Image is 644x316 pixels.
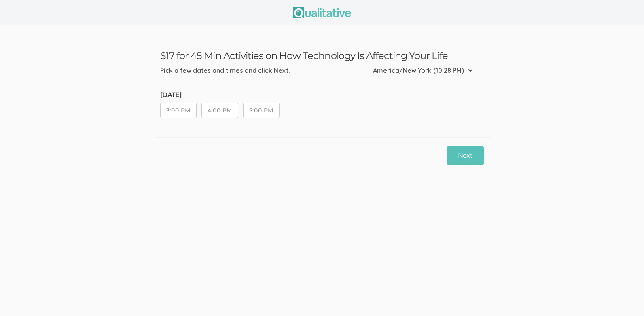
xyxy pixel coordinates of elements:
[160,50,484,61] h3: $17 for 45 Min Activities on How Technology Is Affecting Your Life
[160,91,284,99] h5: [DATE]
[160,66,290,75] div: Pick a few dates and times and click Next.
[160,103,197,118] button: 3:00 PM
[201,103,238,118] button: 4:00 PM
[243,103,280,118] button: 5:00 PM
[447,146,484,165] button: Next
[293,7,351,18] img: Qualitative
